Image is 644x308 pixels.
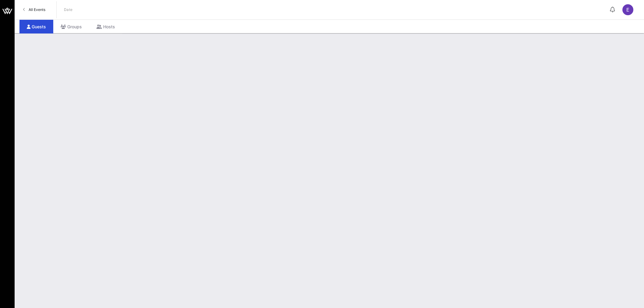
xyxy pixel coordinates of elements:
a: All Events [19,5,49,15]
div: Groups [53,20,89,33]
div: E [622,4,633,15]
p: Date [64,7,73,13]
span: All Events [29,7,45,12]
span: E [626,7,629,13]
div: Hosts [89,20,122,33]
div: Guests [19,20,53,33]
